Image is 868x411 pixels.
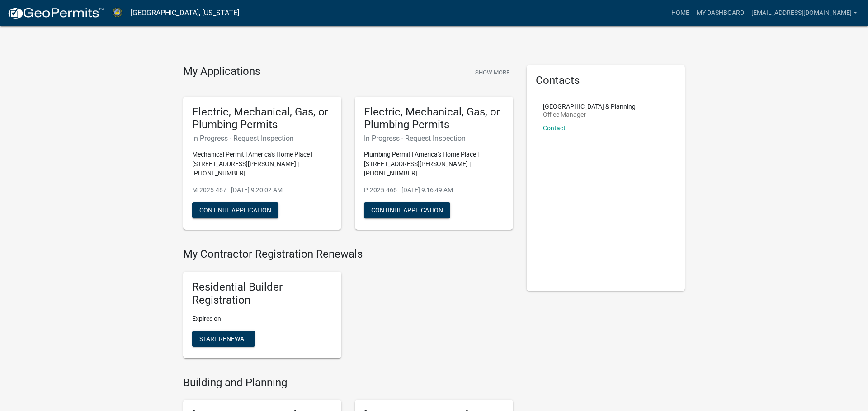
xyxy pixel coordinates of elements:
p: Plumbing Permit | America's Home Place | [STREET_ADDRESS][PERSON_NAME] | [PHONE_NUMBER] [364,150,504,178]
button: Start Renewal [192,331,255,347]
p: M-2025-467 - [DATE] 9:20:02 AM [192,185,332,195]
p: P-2025-466 - [DATE] 9:16:49 AM [364,185,504,195]
p: Office Manager [543,111,636,118]
a: Home [668,5,693,22]
h5: Electric, Mechanical, Gas, or Plumbing Permits [192,106,332,132]
button: Continue Application [192,202,278,218]
h4: Building and Planning [183,376,513,389]
p: Mechanical Permit | America's Home Place | [STREET_ADDRESS][PERSON_NAME] | [PHONE_NUMBER] [192,150,332,178]
a: [GEOGRAPHIC_DATA], [US_STATE] [131,5,239,21]
wm-registration-list-section: My Contractor Registration Renewals [183,248,513,365]
p: [GEOGRAPHIC_DATA] & Planning [543,103,636,110]
span: Start Renewal [199,335,248,342]
p: Expires on [192,314,332,323]
h5: Contacts [536,74,676,87]
h5: Residential Builder Registration [192,281,332,307]
h6: In Progress - Request Inspection [364,134,504,143]
button: Continue Application [364,202,450,218]
img: Abbeville County, South Carolina [111,7,123,19]
a: [EMAIL_ADDRESS][DOMAIN_NAME] [748,5,861,22]
a: Contact [543,125,566,132]
h6: In Progress - Request Inspection [192,134,332,143]
h4: My Contractor Registration Renewals [183,248,513,261]
h5: Electric, Mechanical, Gas, or Plumbing Permits [364,106,504,132]
a: My Dashboard [693,5,748,22]
h4: My Applications [183,65,260,79]
button: Show More [472,65,513,80]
